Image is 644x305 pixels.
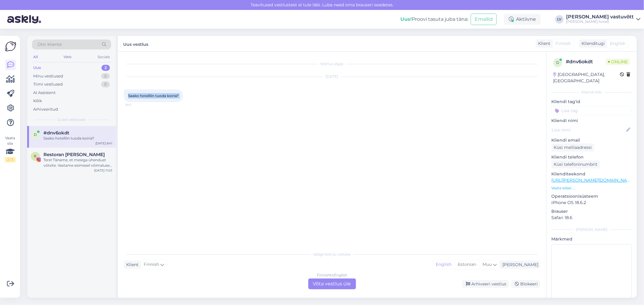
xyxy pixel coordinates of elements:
[566,14,634,19] div: [PERSON_NAME] vastuvõtt
[606,58,630,65] span: Online
[144,261,159,268] span: Finnish
[124,61,540,67] div: Vestlus algas
[566,19,634,24] div: [PERSON_NAME] hotell
[101,81,110,87] div: 0
[123,39,148,48] label: Uus vestlus
[34,154,37,159] span: R
[43,130,69,136] span: #dnv6okdt
[579,40,605,47] div: Klienditugi
[462,280,509,288] div: Arhiveeri vestlus
[43,136,112,141] div: Saako hotelliin tuoda koiria?
[37,41,62,48] span: Otsi kliente
[551,160,600,168] div: Küsi telefoninumbrit
[62,53,73,61] div: Web
[94,168,112,173] div: [DATE] 11:03
[5,41,16,52] img: Askly Logo
[126,102,148,107] span: 8:41
[551,236,632,242] p: Märkmed
[33,73,63,79] div: Minu vestlused
[551,178,635,183] a: [URL][PERSON_NAME][DOMAIN_NAME]
[551,227,632,232] div: [PERSON_NAME]
[551,106,632,115] input: Lisa tag
[5,157,16,162] div: 2 / 3
[124,252,540,257] div: Valige keel ja vastake
[566,14,640,24] a: [PERSON_NAME] vastuvõtt[PERSON_NAME] hotell
[556,60,559,65] span: d
[551,185,632,191] p: Vaata edasi ...
[33,98,42,104] div: Kõik
[400,16,468,23] div: Proovi tasuta juba täna:
[124,262,139,268] div: Klient
[58,117,86,122] span: Uued vestlused
[101,73,110,79] div: 0
[33,90,56,96] div: AI Assistent
[511,280,540,288] div: Blokeeri
[551,215,632,221] p: Safari 18.6
[400,16,412,22] b: Uus!
[95,141,112,146] div: [DATE] 8:41
[33,81,63,87] div: Tiimi vestlused
[308,278,356,289] div: Võta vestlus üle
[500,262,538,268] div: [PERSON_NAME]
[551,90,632,95] div: Kliendi info
[555,15,564,24] div: LV
[96,53,111,61] div: Socials
[551,137,632,143] p: Kliendi email
[34,132,37,137] span: d
[536,40,550,47] div: Klient
[5,135,16,162] div: Vaata siia
[32,53,39,61] div: All
[317,272,347,278] div: Finnish to English
[551,118,632,124] p: Kliendi nimi
[552,127,625,133] input: Lisa nimi
[553,71,620,84] div: [GEOGRAPHIC_DATA], [GEOGRAPHIC_DATA]
[33,106,58,112] div: Arhiveeritud
[551,171,632,177] p: Klienditeekond
[504,14,541,25] div: Aktiivne
[556,40,571,47] span: Finnish
[124,74,540,79] div: [DATE]
[566,58,606,65] div: # dnv6okdt
[101,65,110,71] div: 2
[482,262,492,267] span: Muu
[43,157,112,168] div: Tere! Täname, et meiega ühendust võtsite. Vastame esimesel võimalusel. Laudu on võimalik broneeri...
[551,200,632,206] p: iPhone OS 18.6.2
[551,208,632,215] p: Brauser
[551,193,632,200] p: Operatsioonisüsteem
[454,260,479,269] div: Estonian
[610,40,626,47] span: English
[33,65,41,71] div: Uus
[128,93,179,98] span: Saako hotelliin tuoda koiria?
[551,154,632,160] p: Kliendi telefon
[551,99,632,105] p: Kliendi tag'id
[433,260,454,269] div: English
[471,14,497,25] button: Emailid
[551,143,594,152] div: Küsi meiliaadressi
[43,152,105,157] span: Restoran Hõlm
